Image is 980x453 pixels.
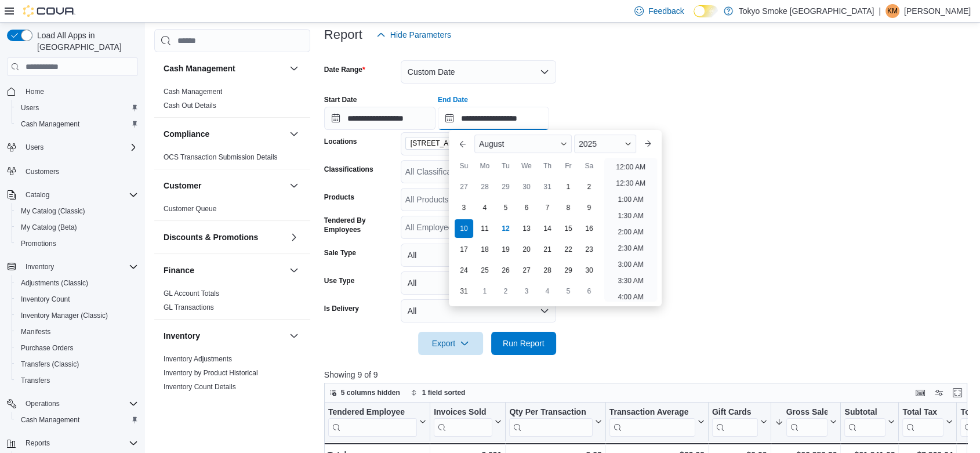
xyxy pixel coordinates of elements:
[496,157,515,175] div: Tu
[154,202,310,220] div: Customer
[517,157,536,175] div: We
[904,4,971,18] p: [PERSON_NAME]
[405,137,494,150] span: 94 Cumberland St
[12,324,143,340] button: Manifests
[287,61,301,75] button: Cash Management
[455,261,473,280] div: day-24
[21,415,79,425] span: Cash Management
[26,399,60,408] span: Operations
[21,436,55,450] button: Reports
[21,140,138,154] span: Users
[559,261,578,280] div: day-29
[538,177,557,196] div: day-31
[16,325,55,339] a: Manifests
[164,87,222,96] span: Cash Management
[328,407,417,418] div: Tendered Employee
[26,167,59,176] span: Customers
[32,30,138,53] span: Load All Apps in [GEOGRAPHIC_DATA]
[844,407,895,437] button: Subtotal
[844,407,885,418] div: Subtotal
[509,407,592,418] div: Qty Per Transaction
[164,88,222,96] a: Cash Management
[16,325,138,339] span: Manifests
[324,369,974,380] p: Showing 9 of 9
[164,354,232,364] span: Inventory Adjustments
[580,261,598,280] div: day-30
[324,248,356,258] label: Sale Type
[538,240,557,259] div: day-21
[401,299,556,322] button: All
[287,127,301,141] button: Compliance
[164,128,285,140] button: Compliance
[26,262,54,271] span: Inventory
[479,139,504,148] span: August
[476,198,494,217] div: day-4
[2,83,143,100] button: Home
[287,263,301,277] button: Finance
[154,287,310,319] div: Finance
[23,5,75,17] img: Cova
[16,117,138,131] span: Cash Management
[559,177,578,196] div: day-1
[164,63,285,74] button: Cash Management
[164,289,219,298] span: GL Account Totals
[932,386,946,400] button: Display options
[496,198,515,217] div: day-5
[324,276,354,285] label: Use Type
[21,278,88,288] span: Adjustments (Classic)
[16,413,138,427] span: Cash Management
[324,165,373,174] label: Classifications
[2,187,143,203] button: Catalog
[474,135,572,153] div: Button. Open the month selector. August is currently selected.
[609,407,695,437] div: Transaction Average
[16,204,90,218] a: My Catalog (Classic)
[559,157,578,175] div: Fr
[164,63,235,74] h3: Cash Management
[611,160,650,174] li: 12:00 AM
[614,258,648,271] li: 3:00 AM
[12,116,143,132] button: Cash Management
[164,330,285,342] button: Inventory
[26,438,50,448] span: Reports
[12,291,143,307] button: Inventory Count
[164,101,216,110] span: Cash Out Details
[324,137,357,146] label: Locations
[21,223,77,232] span: My Catalog (Beta)
[844,407,885,437] div: Subtotal
[579,139,597,148] span: 2025
[406,386,470,400] button: 1 field sorted
[21,206,85,216] span: My Catalog (Classic)
[2,139,143,155] button: Users
[694,5,718,17] input: Dark Mode
[538,157,557,175] div: Th
[694,17,694,18] span: Dark Mode
[164,153,278,162] span: OCS Transaction Submission Details
[16,374,55,387] a: Transfers
[324,216,396,234] label: Tendered By Employees
[21,85,49,99] a: Home
[21,239,56,248] span: Promotions
[614,290,648,304] li: 4:00 AM
[503,338,545,349] span: Run Report
[16,117,84,131] a: Cash Management
[12,307,143,324] button: Inventory Manager (Classic)
[496,219,515,238] div: day-12
[476,240,494,259] div: day-18
[712,407,758,418] div: Gift Cards
[16,341,138,355] span: Purchase Orders
[390,29,451,41] span: Hide Parameters
[372,23,456,46] button: Hide Parameters
[164,180,201,191] h3: Customer
[2,396,143,412] button: Operations
[538,219,557,238] div: day-14
[328,407,417,437] div: Tendered Employee
[325,386,405,400] button: 5 columns hidden
[324,95,357,104] label: Start Date
[517,261,536,280] div: day-27
[638,135,657,153] button: Next month
[712,407,767,437] button: Gift Cards
[16,220,82,234] a: My Catalog (Beta)
[12,412,143,428] button: Cash Management
[21,165,64,179] a: Customers
[16,220,138,234] span: My Catalog (Beta)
